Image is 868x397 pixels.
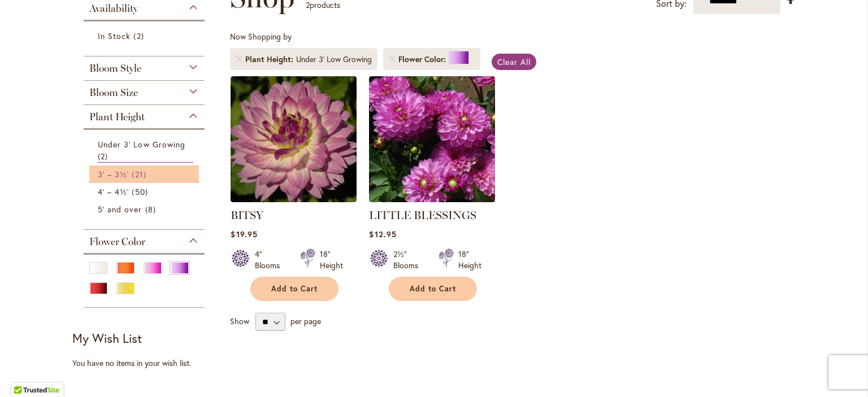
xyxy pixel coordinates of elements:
[393,248,425,271] div: 2½" Blooms
[231,194,357,204] a: BITSY
[89,62,141,75] span: Bloom Style
[89,111,145,123] span: Plant Height
[369,229,396,239] span: $12.95
[255,248,287,271] div: 4" Blooms
[369,76,495,202] img: LITTLE BLESSINGS
[230,316,249,326] span: Show
[98,203,193,215] a: 5' and over 8
[98,186,129,197] span: 4' – 4½'
[98,139,185,150] span: Under 3' Low Growing
[132,186,150,198] span: 50
[231,208,263,222] a: BITSY
[132,168,149,180] span: 21
[410,284,456,294] span: Add to Cart
[492,54,536,70] a: Clear All
[72,330,142,346] strong: My Wish List
[250,277,338,301] button: Add to Cart
[98,30,131,41] span: In Stock
[296,54,372,65] div: Under 3' Low Growing
[398,54,449,65] span: Flower Color
[98,138,193,163] a: Under 3' Low Growing 2
[89,2,138,15] span: Availability
[133,30,146,42] span: 2
[98,168,193,180] a: 3' – 3½' 21
[389,56,396,63] a: Remove Flower Color Purple
[8,357,40,389] iframe: Launch Accessibility Center
[389,277,477,301] button: Add to Cart
[271,284,318,294] span: Add to Cart
[98,204,142,215] span: 5' and over
[145,203,159,215] span: 8
[89,235,145,248] span: Flower Color
[320,248,343,271] div: 18" Height
[72,357,223,369] div: You have no items in your wish list.
[458,248,481,271] div: 18" Height
[98,169,129,180] span: 3' – 3½'
[98,30,193,42] a: In Stock 2
[236,56,242,63] a: Remove Plant Height Under 3' Low Growing
[98,150,111,162] span: 2
[231,76,357,202] img: BITSY
[231,229,257,239] span: $19.95
[369,194,495,204] a: LITTLE BLESSINGS
[369,208,476,222] a: LITTLE BLESSINGS
[290,316,321,326] span: per page
[89,86,138,99] span: Bloom Size
[245,54,296,65] span: Plant Height
[230,31,292,42] span: Now Shopping by
[98,186,193,198] a: 4' – 4½' 50
[497,56,531,67] span: Clear All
